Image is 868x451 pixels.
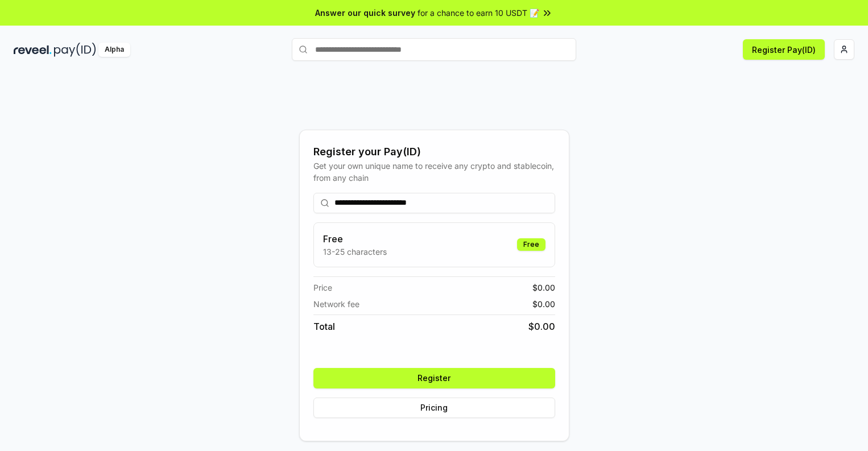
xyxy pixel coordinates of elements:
[315,7,415,19] span: Answer our quick survey
[313,320,335,333] span: Total
[528,320,555,333] span: $ 0.00
[743,39,825,60] button: Register Pay(ID)
[14,43,52,57] img: reveel_dark
[532,282,555,293] span: $ 0.00
[313,282,332,293] span: Price
[323,246,387,258] p: 13-25 characters
[532,298,555,310] span: $ 0.00
[313,368,555,388] button: Register
[313,144,555,160] div: Register your Pay(ID)
[98,43,130,57] div: Alpha
[313,160,555,184] div: Get your own unique name to receive any crypto and stablecoin, from any chain
[517,238,545,251] div: Free
[418,7,539,19] span: for a chance to earn 10 USDT 📝
[323,232,387,246] h3: Free
[54,43,96,57] img: pay_id
[313,298,359,310] span: Network fee
[313,398,555,418] button: Pricing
